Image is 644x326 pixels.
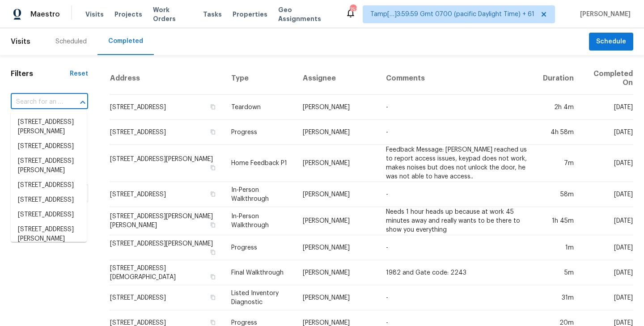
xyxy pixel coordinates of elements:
td: In-Person Walkthrough [224,182,296,207]
td: Needs 1 hour heads up because at work 45 minutes away and really wants to be there to show you ev... [379,207,536,235]
button: Copy Address [209,103,217,111]
td: [DATE] [581,285,633,310]
th: Comments [379,62,536,95]
li: [STREET_ADDRESS] [11,207,87,222]
td: [DATE] [581,260,633,285]
td: Final Walkthrough [224,260,296,285]
div: Scheduled [55,37,87,46]
button: Schedule [589,33,633,51]
th: Assignee [296,62,379,95]
td: - [379,235,536,260]
td: 1h 45m [536,207,581,235]
td: [DATE] [581,120,633,145]
td: 31m [536,285,581,310]
button: Close [76,96,89,109]
button: Copy Address [209,190,217,198]
button: Copy Address [209,164,217,172]
td: In-Person Walkthrough [224,207,296,235]
td: - [379,285,536,310]
div: Reset [70,69,88,78]
td: [STREET_ADDRESS][PERSON_NAME] [110,235,224,260]
th: Duration [536,62,581,95]
td: - [379,95,536,120]
td: Progress [224,120,296,145]
td: Feedback Message: [PERSON_NAME] reached us to report access issues, keypad does not work, makes n... [379,145,536,182]
td: 58m [536,182,581,207]
button: Copy Address [209,221,217,229]
td: [STREET_ADDRESS][PERSON_NAME] [110,145,224,182]
li: [STREET_ADDRESS] [11,178,87,193]
td: - [379,120,536,145]
td: [DATE] [581,235,633,260]
td: [STREET_ADDRESS] [110,182,224,207]
li: [STREET_ADDRESS] [11,139,87,154]
td: 2h 4m [536,95,581,120]
td: [PERSON_NAME] [296,235,379,260]
span: Properties [233,10,267,19]
span: Maestro [30,10,60,19]
td: [STREET_ADDRESS] [110,120,224,145]
td: [DATE] [581,182,633,207]
td: 1m [536,235,581,260]
td: [PERSON_NAME] [296,145,379,182]
td: [DATE] [581,207,633,235]
td: [STREET_ADDRESS] [110,95,224,120]
span: Projects [114,10,142,19]
span: Schedule [596,36,626,47]
h1: Filters [11,69,70,78]
span: Tamp[…]3:59:59 Gmt 0700 (pacific Daylight Time) + 61 [370,10,534,19]
td: [PERSON_NAME] [296,207,379,235]
td: [STREET_ADDRESS][DEMOGRAPHIC_DATA] [110,260,224,285]
td: [PERSON_NAME] [296,95,379,120]
th: Completed On [581,62,633,95]
li: [STREET_ADDRESS] [11,193,87,207]
span: Tasks [203,11,222,17]
th: Address [110,62,224,95]
input: Search for an address... [11,95,63,109]
td: - [379,182,536,207]
td: Progress [224,235,296,260]
td: Teardown [224,95,296,120]
button: Copy Address [209,128,217,136]
td: 4h 58m [536,120,581,145]
button: Copy Address [209,273,217,281]
div: 752 [350,5,356,14]
span: Geo Assignments [278,5,335,23]
button: Copy Address [209,248,217,256]
td: [PERSON_NAME] [296,285,379,310]
td: Home Feedback P1 [224,145,296,182]
th: Type [224,62,296,95]
td: [DATE] [581,145,633,182]
span: Visits [11,32,30,51]
td: [STREET_ADDRESS][PERSON_NAME][PERSON_NAME] [110,207,224,235]
td: 5m [536,260,581,285]
span: [PERSON_NAME] [576,10,631,19]
button: Copy Address [209,293,217,301]
span: Visits [85,10,104,19]
li: [STREET_ADDRESS][PERSON_NAME] [11,222,87,246]
td: [PERSON_NAME] [296,182,379,207]
td: [PERSON_NAME] [296,120,379,145]
td: [PERSON_NAME] [296,260,379,285]
td: [STREET_ADDRESS] [110,285,224,310]
td: [DATE] [581,95,633,120]
td: Listed Inventory Diagnostic [224,285,296,310]
div: Completed [108,37,143,46]
td: 1982 and Gate code: 2243 [379,260,536,285]
span: Work Orders [153,5,192,23]
td: 7m [536,145,581,182]
li: [STREET_ADDRESS][PERSON_NAME] [11,115,87,139]
li: [STREET_ADDRESS][PERSON_NAME] [11,154,87,178]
